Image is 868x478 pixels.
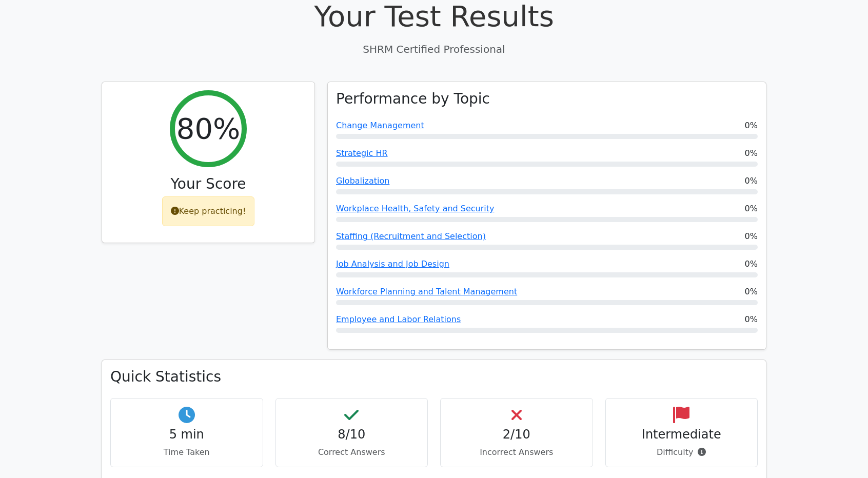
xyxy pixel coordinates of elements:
[745,258,758,270] span: 0%
[119,427,254,442] h4: 5 min
[336,314,461,324] a: Employee and Labor Relations
[614,427,749,442] h4: Intermediate
[745,286,758,298] span: 0%
[336,231,486,241] a: Staffing (Recruitment and Selection)
[162,196,255,226] div: Keep practicing!
[449,427,584,442] h4: 2/10
[102,42,766,57] p: SHRM Certified Professional
[614,446,749,459] p: Difficulty
[745,147,758,160] span: 0%
[745,203,758,215] span: 0%
[745,175,758,187] span: 0%
[119,446,254,459] p: Time Taken
[336,121,424,130] a: Change Management
[336,90,490,108] h3: Performance by Topic
[336,287,517,296] a: Workforce Planning and Talent Management
[745,120,758,132] span: 0%
[449,446,584,459] p: Incorrect Answers
[284,427,420,442] h4: 8/10
[284,446,420,459] p: Correct Answers
[336,176,389,186] a: Globalization
[336,148,388,158] a: Strategic HR
[176,111,240,146] h2: 80%
[110,175,306,193] h3: Your Score
[110,368,758,386] h3: Quick Statistics
[745,230,758,243] span: 0%
[336,259,449,269] a: Job Analysis and Job Design
[745,313,758,326] span: 0%
[336,204,495,213] a: Workplace Health, Safety and Security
